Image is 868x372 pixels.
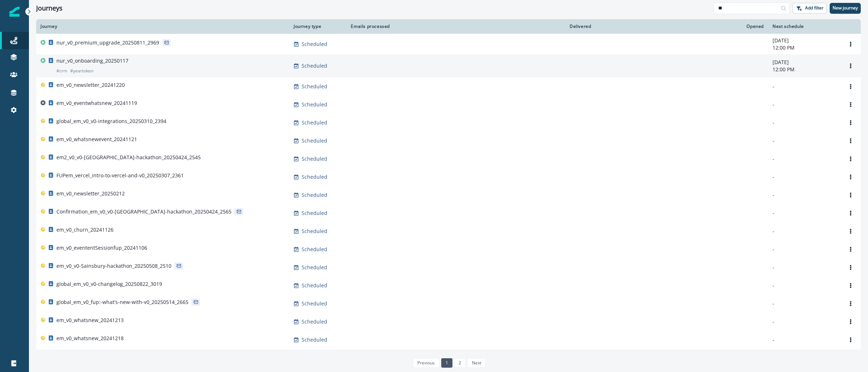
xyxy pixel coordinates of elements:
[36,349,861,367] a: em1_v0_intro-v0-vercel-workshop_20250303Scheduled--Options
[773,173,836,181] p: -
[56,39,159,46] p: nur_v0_premium_upgrade_20250811_2969
[773,24,836,29] div: Next schedule
[773,59,836,66] p: [DATE]
[56,154,201,161] p: em2_v0_v0-[GEOGRAPHIC_DATA]-hackathon_20250424_2545
[830,3,861,14] button: New journey
[773,210,836,217] p: -
[773,246,836,253] p: -
[773,119,836,126] p: -
[773,300,836,307] p: -
[773,44,836,51] p: 12:00 PM
[70,67,93,75] p: # yeartoken
[773,155,836,162] p: -
[399,24,591,29] div: Delivered
[36,34,861,54] a: nur_v0_premium_upgrade_20250811_2969Scheduled-[DATE]12:00 PMOptions
[56,136,137,143] p: em_v0_whatsnewevent_20241121
[56,335,124,342] p: em_v0_whatsnew_20241218
[467,358,485,368] a: Next page
[845,60,856,71] button: Options
[302,318,327,325] p: Scheduled
[56,100,137,107] p: em_v0_eventwhatsnew_20241119
[36,240,861,258] a: em_v0_evententSessionfup_20241106Scheduled--Options
[773,137,836,144] p: -
[36,222,861,240] a: em_v0_churn_20241126Scheduled--Options
[56,118,166,125] p: global_em_v0_v0-integrations_20250310_2394
[302,282,327,289] p: Scheduled
[36,4,63,12] h1: Journeys
[302,41,327,48] p: Scheduled
[773,37,836,44] p: [DATE]
[36,276,861,295] a: global_em_v0_v0-changelog_20250822_3019Scheduled--Options
[845,135,856,146] button: Options
[773,66,836,73] p: 12:00 PM
[302,155,327,162] p: Scheduled
[773,101,836,108] p: -
[845,39,856,50] button: Options
[36,295,861,313] a: global_em_v0_fup:-what's-new-with-v0_20250514_2665Scheduled--Options
[833,5,858,10] p: New journey
[845,208,856,219] button: Options
[411,358,486,368] ul: Pagination
[773,336,836,343] p: -
[845,244,856,255] button: Options
[773,228,836,235] p: -
[845,99,856,110] button: Options
[773,264,836,271] p: -
[302,210,327,217] p: Scheduled
[36,258,861,276] a: em_v0_v0-Sainsbury-hackathon_20250508_2510Scheduled--Options
[302,173,327,181] p: Scheduled
[454,358,465,368] a: Page 2
[441,358,452,368] a: Page 1 is your current page
[56,317,124,324] p: em_v0_whatsnew_20241213
[36,186,861,204] a: em_v0_newsletter_20250212Scheduled--Options
[805,5,824,10] p: Add filter
[36,150,861,168] a: em2_v0_v0-[GEOGRAPHIC_DATA]-hackathon_20250424_2545Scheduled--Options
[302,336,327,343] p: Scheduled
[36,54,861,77] a: nur_v0_onboarding_20250117#crm#yeartokenScheduled-[DATE]12:00 PMOptions
[773,318,836,325] p: -
[36,313,861,331] a: em_v0_whatsnew_20241213Scheduled--Options
[36,331,861,349] a: em_v0_whatsnew_20241218Scheduled--Options
[773,282,836,289] p: -
[36,96,861,114] a: em_v0_eventwhatsnew_20241119Scheduled--Options
[56,81,125,89] p: em_v0_newsletter_20241220
[845,316,856,327] button: Options
[792,3,827,14] button: Add filter
[56,67,67,75] p: # crm
[302,137,327,144] p: Scheduled
[36,204,861,222] a: Confirmation_em_v0_v0-[GEOGRAPHIC_DATA]-hackathon_20250424_2565Scheduled--Options
[36,77,861,96] a: em_v0_newsletter_20241220Scheduled--Options
[56,299,188,306] p: global_em_v0_fup:-what's-new-with-v0_20250514_2665
[302,300,327,307] p: Scheduled
[302,191,327,199] p: Scheduled
[845,190,856,200] button: Options
[302,119,327,126] p: Scheduled
[302,228,327,235] p: Scheduled
[294,24,339,29] div: Journey type
[56,190,125,197] p: em_v0_newsletter_20250212
[845,153,856,164] button: Options
[845,298,856,309] button: Options
[600,24,764,29] div: Opened
[41,24,285,29] div: Journey
[36,114,861,132] a: global_em_v0_v0-integrations_20250310_2394Scheduled--Options
[9,7,20,17] img: Inflection
[56,262,171,270] p: em_v0_v0-Sainsbury-hackathon_20250508_2510
[348,24,390,29] div: Emails processed
[36,168,861,186] a: FUPem_vercel_intro-to-vercel-and-v0_20250307_2361Scheduled--Options
[36,132,861,150] a: em_v0_whatsnewevent_20241121Scheduled--Options
[56,280,162,288] p: global_em_v0_v0-changelog_20250822_3019
[302,83,327,90] p: Scheduled
[845,172,856,182] button: Options
[302,62,327,69] p: Scheduled
[56,226,114,233] p: em_v0_churn_20241126
[302,101,327,108] p: Scheduled
[56,172,184,179] p: FUPem_vercel_intro-to-vercel-and-v0_20250307_2361
[845,81,856,92] button: Options
[56,57,128,64] p: nur_v0_onboarding_20250117
[845,280,856,291] button: Options
[773,83,836,90] p: -
[56,244,147,251] p: em_v0_evententSessionfup_20241106
[302,246,327,253] p: Scheduled
[845,117,856,128] button: Options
